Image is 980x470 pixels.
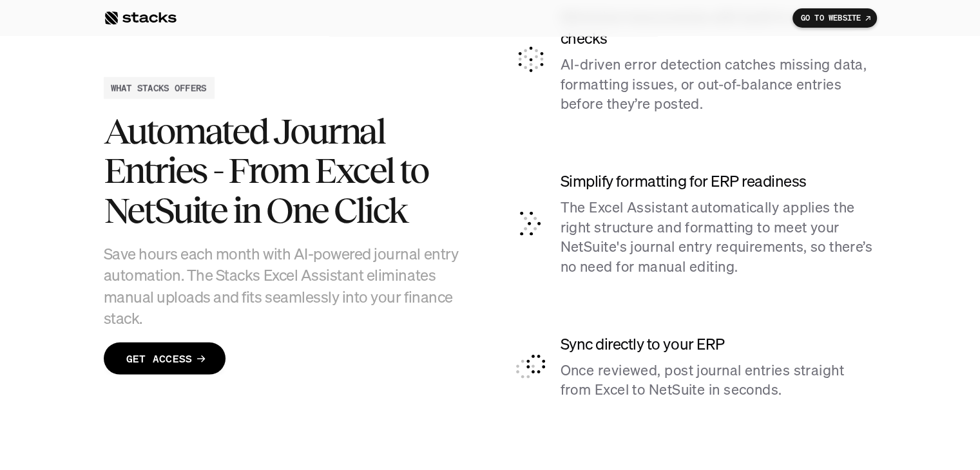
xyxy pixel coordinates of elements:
p: GO TO WEBSITE [800,14,861,23]
h4: Simplify formatting for ERP readiness [561,171,877,193]
p: Once reviewed, post journal entries straight from Excel to NetSuite in seconds. [561,361,877,400]
a: GO TO WEBSITE [793,8,876,28]
p: The Excel Assistant automatically applies the right structure and formatting to meet your NetSuit... [561,198,877,277]
h4: Sync directly to your ERP [561,334,877,355]
p: AI-driven error detection catches missing data, formatting issues, or out-of-balance entries befo... [561,55,877,114]
a: Privacy Policy [152,245,209,254]
p: GET ACCESS [126,350,193,368]
h3: Automated Journal Entries - From Excel to NetSuite in One Click [104,111,465,230]
h2: WHAT STACKS OFFERS [111,81,207,95]
h4: Save hours each month with AI-powered journal entry automation. The Stacks Excel Assistant elimin... [104,243,465,330]
a: GET ACCESS [104,343,226,375]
